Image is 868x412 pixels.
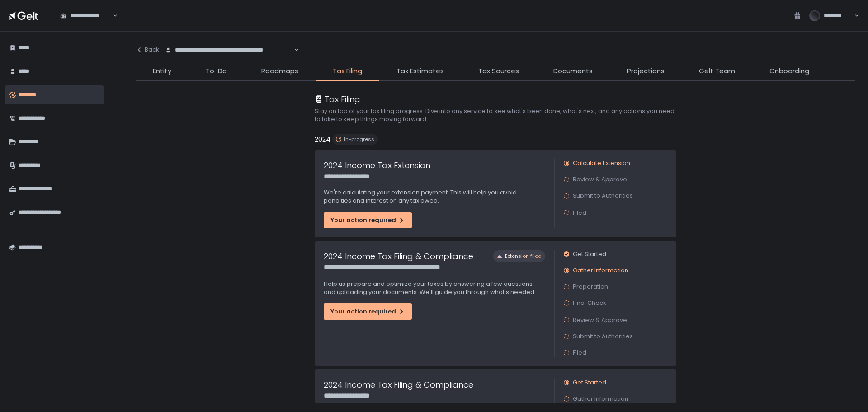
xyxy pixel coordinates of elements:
div: Search for option [159,41,299,60]
input: Search for option [293,46,293,55]
button: Your action required [324,212,412,228]
span: Tax Sources [478,66,519,76]
span: Calculate Extension [573,159,630,167]
span: Projections [627,66,665,76]
span: Tax Estimates [396,66,444,76]
span: To-Do [206,66,227,76]
span: Gather Information [573,266,628,275]
div: Search for option [54,6,118,25]
p: We're calculating your extension payment. This will help you avoid penalties and interest on any ... [324,189,545,205]
h1: 2024 Income Tax Extension [324,159,430,171]
span: Roadmaps [261,66,298,76]
div: Back [136,46,159,54]
button: Your action required [324,303,412,320]
span: Review & Approve [573,175,627,184]
span: Entity [153,66,171,76]
span: Review & Approve [573,316,627,324]
span: Get Started [573,379,606,387]
span: Final Check [573,299,606,307]
p: Help us prepare and optimize your taxes by answering a few questions and uploading your documents... [324,280,545,296]
span: Submit to Authorities [573,332,633,341]
div: Tax Filing [315,93,360,105]
span: Documents [553,66,593,76]
span: Preparation [573,283,608,291]
div: Your action required [330,308,405,316]
span: Submit to Authorities [573,192,633,200]
h1: 2024 Income Tax Filing & Compliance [324,250,473,262]
input: Search for option [112,11,112,20]
span: In-progress [344,136,374,143]
h2: 2024 [315,134,330,145]
div: Your action required [330,216,405,224]
span: Extension filed [505,253,542,260]
button: Back [136,41,159,59]
span: Onboarding [769,66,809,76]
h1: 2024 Income Tax Filing & Compliance [324,379,473,391]
span: Get Started [573,250,606,258]
h2: Stay on top of your tax filing progress. Dive into any service to see what's been done, what's ne... [315,107,676,123]
span: Tax Filing [333,66,362,76]
span: Gather Information [573,395,628,403]
span: Filed [573,208,586,217]
span: Gelt Team [699,66,735,76]
span: Filed [573,349,586,357]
